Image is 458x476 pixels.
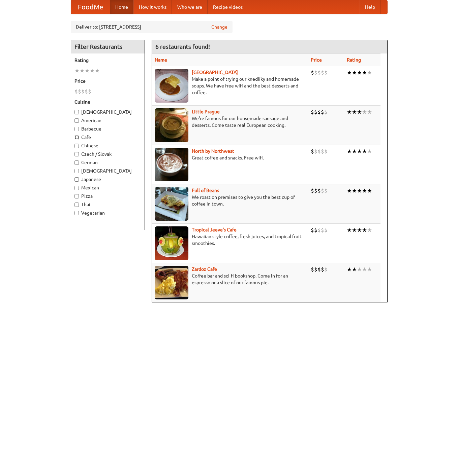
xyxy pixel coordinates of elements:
li: ★ [357,108,362,116]
a: Full of Beans [192,188,219,193]
li: ★ [362,148,367,155]
input: Cafe [74,135,79,140]
li: $ [314,266,317,273]
a: How it works [133,0,172,14]
label: Vegetarian [74,210,141,216]
img: north.jpg [155,148,188,181]
a: Who we are [172,0,208,14]
img: zardoz.jpg [155,266,188,299]
ng-pluralize: 6 restaurants found! [155,43,210,50]
li: ★ [80,67,85,74]
li: ★ [367,148,372,155]
a: Name [155,57,167,63]
li: ★ [367,187,372,194]
li: $ [317,69,321,76]
input: Mexican [74,186,79,190]
label: Mexican [74,184,141,191]
li: $ [314,148,317,155]
li: ★ [352,266,357,273]
li: $ [321,266,324,273]
li: ★ [95,67,100,74]
li: $ [314,108,317,116]
img: czechpoint.jpg [155,69,188,103]
li: ★ [367,266,372,273]
a: Rating [347,57,361,63]
input: German [74,160,79,165]
li: $ [317,226,321,234]
li: $ [321,187,324,194]
li: ★ [362,226,367,234]
li: ★ [347,108,352,116]
label: Japanese [74,176,141,183]
li: ★ [352,187,357,194]
li: $ [324,148,328,155]
li: $ [81,88,85,95]
a: Little Prague [192,109,220,114]
h4: Filter Restaurants [71,40,145,53]
li: $ [317,187,321,194]
li: ★ [347,148,352,155]
li: $ [321,69,324,76]
li: ★ [352,108,357,116]
li: $ [311,226,314,234]
input: Japanese [74,177,79,182]
li: ★ [347,69,352,76]
li: $ [311,187,314,194]
li: $ [324,108,328,116]
input: Czech / Slovak [74,152,79,156]
li: $ [321,148,324,155]
li: ★ [367,108,372,116]
li: ★ [362,266,367,273]
li: ★ [357,226,362,234]
h5: Rating [74,57,141,64]
li: ★ [352,226,357,234]
a: Zardoz Cafe [192,266,217,272]
li: ★ [347,226,352,234]
label: Thai [74,201,141,208]
li: $ [317,266,321,273]
li: ★ [85,67,90,74]
li: $ [314,187,317,194]
li: $ [88,88,91,95]
img: jeeves.jpg [155,226,188,260]
li: $ [324,226,328,234]
input: Pizza [74,194,79,198]
li: ★ [362,187,367,194]
li: ★ [357,69,362,76]
p: Make a point of trying our knedlíky and homemade soups. We have free wifi and the best desserts a... [155,76,306,96]
li: $ [311,108,314,116]
li: $ [85,88,88,95]
li: ★ [367,226,372,234]
img: littleprague.jpg [155,108,188,142]
input: [DEMOGRAPHIC_DATA] [74,169,79,173]
a: Recipe videos [208,0,248,14]
li: ★ [352,148,357,155]
a: Home [110,0,133,14]
label: [DEMOGRAPHIC_DATA] [74,109,141,115]
a: FoodMe [71,0,110,14]
li: ★ [362,108,367,116]
li: $ [321,226,324,234]
h5: Price [74,78,141,84]
li: ★ [352,69,357,76]
a: North by Northwest [192,148,234,154]
li: $ [317,108,321,116]
li: ★ [357,187,362,194]
label: Chinese [74,142,141,149]
p: We roast on premises to give you the best cup of coffee in town. [155,194,306,207]
a: Change [211,24,227,30]
a: [GEOGRAPHIC_DATA] [192,70,238,75]
a: Tropical Jeeve's Cafe [192,227,237,232]
li: $ [321,108,324,116]
label: [DEMOGRAPHIC_DATA] [74,168,141,174]
li: ★ [357,266,362,273]
label: American [74,117,141,124]
li: $ [317,148,321,155]
p: We're famous for our housemade sausage and desserts. Come taste real European cooking. [155,115,306,129]
li: ★ [362,69,367,76]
